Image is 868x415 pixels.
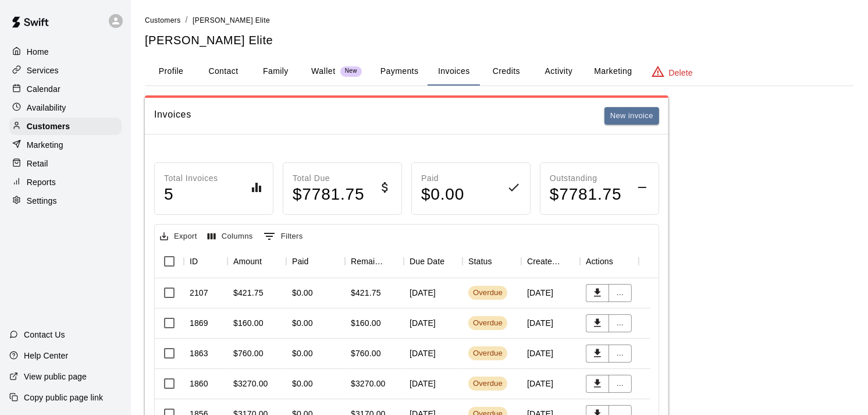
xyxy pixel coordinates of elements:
[351,287,381,299] div: $421.75
[421,185,464,205] h4: $ 0.00
[186,14,188,26] li: /
[9,62,122,79] a: Services
[586,284,609,302] button: Download PDF
[404,278,463,308] div: [DATE]
[145,58,197,86] button: Profile
[27,176,56,188] p: Reports
[521,278,580,308] div: [DATE]
[9,99,122,116] a: Availability
[164,172,218,185] p: Total Invoices
[585,58,641,86] button: Marketing
[233,378,268,389] div: $3270.00
[157,228,200,246] button: Export
[521,339,580,369] div: [DATE]
[27,46,49,58] p: Home
[521,245,580,278] div: Created On
[604,107,659,125] button: New invoice
[27,65,59,76] p: Services
[521,308,580,339] div: [DATE]
[492,253,508,269] button: Sort
[532,58,585,86] button: Activity
[145,14,854,27] nav: breadcrumb
[586,245,613,278] div: Actions
[473,348,503,359] div: Overdue
[145,33,854,48] h5: [PERSON_NAME] Elite
[286,245,345,278] div: Paid
[345,245,404,278] div: Remaining
[292,378,313,389] div: $0.00
[586,314,609,332] button: Download PDF
[145,15,181,24] a: Customers
[27,195,57,207] p: Settings
[387,253,404,269] button: Sort
[145,16,181,24] span: Customers
[190,317,208,329] div: 1869
[351,245,387,278] div: Remaining
[351,378,386,389] div: $3270.00
[309,253,325,269] button: Sort
[9,136,122,154] a: Marketing
[205,228,256,246] button: Select columns
[609,375,632,393] button: ...
[550,185,622,205] h4: $ 7781.75
[311,65,336,77] p: Wallet
[233,245,262,278] div: Amount
[190,245,198,278] div: ID
[9,118,122,135] a: Customers
[154,107,191,125] h6: Invoices
[473,288,503,299] div: Overdue
[669,67,693,79] p: Delete
[564,253,580,269] button: Sort
[233,287,264,299] div: $421.75
[184,245,227,278] div: ID
[404,245,463,278] div: Due Date
[198,253,214,269] button: Sort
[351,317,381,329] div: $160.00
[9,173,122,191] a: Reports
[293,185,365,205] h4: $ 7781.75
[410,245,444,278] div: Due Date
[371,58,428,86] button: Payments
[27,139,63,151] p: Marketing
[9,43,122,61] a: Home
[9,80,122,98] a: Calendar
[27,83,61,95] p: Calendar
[586,375,609,393] button: Download PDF
[250,58,302,86] button: Family
[233,317,264,329] div: $160.00
[190,287,208,299] div: 2107
[480,58,532,86] button: Credits
[292,245,309,278] div: Paid
[292,317,313,329] div: $0.00
[9,192,122,210] a: Settings
[9,155,122,172] a: Retail
[24,329,65,340] p: Contact Us
[473,318,503,329] div: Overdue
[292,287,313,299] div: $0.00
[27,102,66,113] p: Availability
[527,245,564,278] div: Created On
[444,253,461,269] button: Sort
[521,369,580,399] div: [DATE]
[468,245,492,278] div: Status
[463,245,521,278] div: Status
[473,378,503,389] div: Overdue
[190,378,208,389] div: 1860
[193,16,270,24] span: [PERSON_NAME] Elite
[404,308,463,339] div: [DATE]
[586,345,609,363] button: Download PDF
[261,227,306,246] button: Show filters
[351,347,381,359] div: $760.00
[609,314,632,332] button: ...
[145,58,854,86] div: basic tabs example
[24,392,103,403] p: Copy public page link
[233,347,264,359] div: $760.00
[404,339,463,369] div: [DATE]
[550,172,622,185] p: Outstanding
